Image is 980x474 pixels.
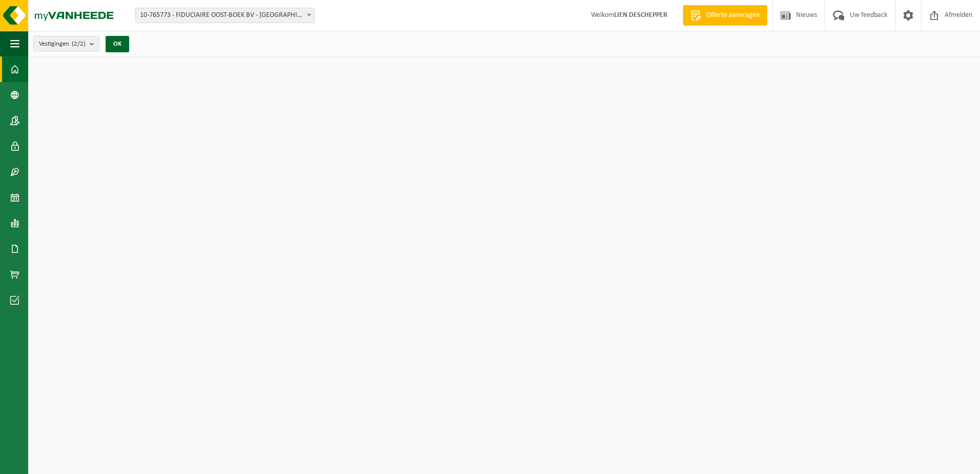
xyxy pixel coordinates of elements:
[704,10,762,21] span: Offerte aanvragen
[614,11,667,19] strong: LIEN DESCHEPPER
[136,8,314,23] span: 10-765773 - FIDUCIAIRE OOST-BOEK BV - SINT-MICHIELS
[33,36,99,51] button: Vestigingen(2/2)
[683,5,767,26] a: Offerte aanvragen
[72,41,86,47] count: (2/2)
[135,8,315,23] span: 10-765773 - FIDUCIAIRE OOST-BOEK BV - SINT-MICHIELS
[106,36,129,52] button: OK
[39,36,86,52] span: Vestigingen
